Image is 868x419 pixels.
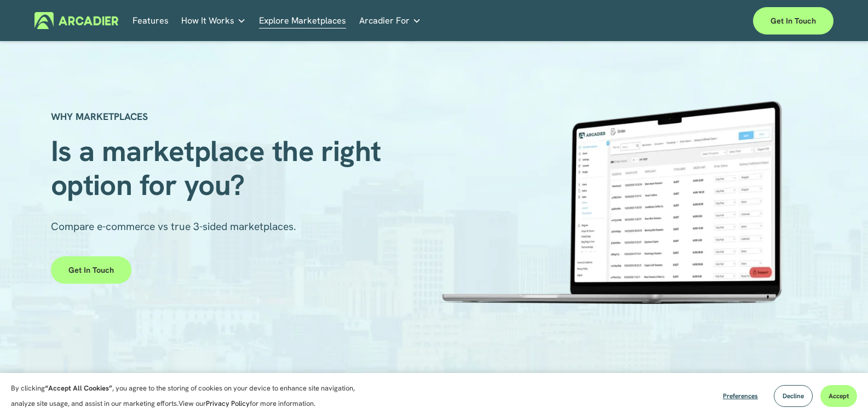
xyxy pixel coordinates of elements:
[51,220,296,233] span: Compare e-commerce vs true 3-sided marketplaces.
[774,385,813,407] button: Decline
[259,12,346,29] a: Explore Marketplaces
[35,12,118,29] img: Arcadier
[723,392,758,400] span: Preferences
[181,13,234,28] span: How It Works
[715,385,766,407] button: Preferences
[51,132,389,204] span: Is a marketplace the right option for you?
[829,392,849,400] span: Accept
[51,110,148,123] strong: WHY MARKETPLACES
[783,392,804,400] span: Decline
[11,381,367,411] p: By clicking , you agree to the storing of cookies on your device to enhance site navigation, anal...
[181,12,246,29] a: folder dropdown
[820,385,857,407] button: Accept
[133,12,169,29] a: Features
[51,256,131,284] a: Get in touch
[359,12,421,29] a: folder dropdown
[753,7,833,35] a: Get in touch
[206,399,250,408] a: Privacy Policy
[45,383,112,393] strong: “Accept All Cookies”
[359,13,410,28] span: Arcadier For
